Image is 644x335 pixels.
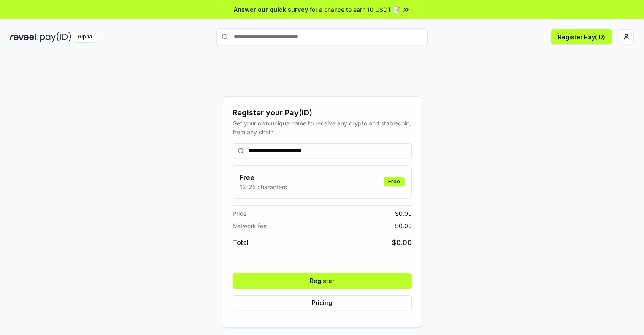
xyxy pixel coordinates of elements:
[233,237,249,248] span: Total
[40,32,71,42] img: pay_id
[233,107,412,119] div: Register your Pay(ID)
[233,119,412,136] div: Get your own unique name to receive any crypto and stablecoin, from any chain
[233,209,246,218] span: Price
[240,172,287,182] h3: Free
[384,177,405,186] div: Free
[73,32,97,42] div: Alpha
[395,221,412,230] span: $ 0.00
[395,209,412,218] span: $ 0.00
[240,182,287,191] p: 13-25 characters
[310,5,400,14] span: for a chance to earn 10 USDT 📝
[10,32,38,42] img: reveel_dark
[234,5,308,14] span: Answer our quick survey
[233,273,412,289] button: Register
[233,295,412,310] button: Pricing
[551,29,612,44] button: Register Pay(ID)
[392,237,412,248] span: $ 0.00
[233,221,267,230] span: Network fee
